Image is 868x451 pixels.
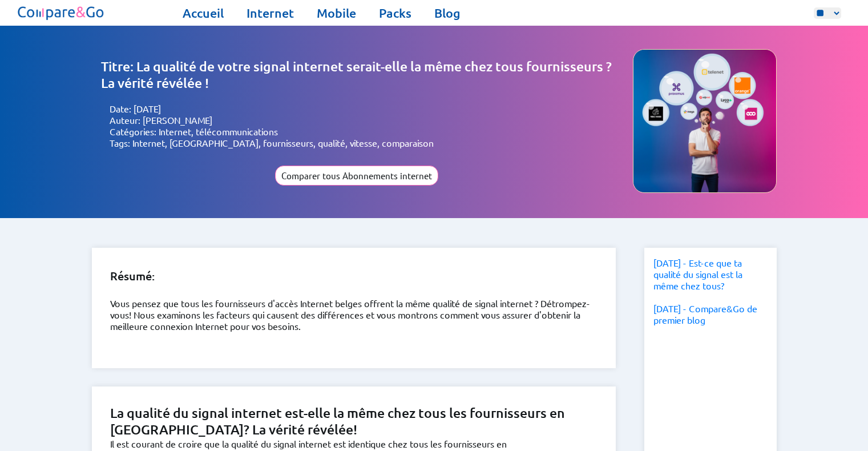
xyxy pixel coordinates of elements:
[110,114,612,126] li: Auteur: [PERSON_NAME]
[633,49,777,193] img: Image representing the company
[653,303,757,325] a: [DATE] - Compare&Go de premier blog
[183,5,224,21] a: Accueil
[110,268,597,284] h3: Résumé:
[15,3,107,23] img: Logo of Compare&Go
[317,5,356,21] a: Mobile
[275,166,438,186] button: Comparer tous Abonnements internet
[92,248,616,368] div: Vous pensez que tous les fournisseurs d'accès Internet belges offrent la même qualité de signal i...
[653,257,742,291] a: [DATE] - Est-ce que ta qualité du signal est la même chez tous?
[110,405,597,438] h1: La qualité du signal internet est-elle la même chez tous les fournisseurs en [GEOGRAPHIC_DATA]? L...
[275,160,438,186] a: Comparer tous Abonnements internet
[110,137,612,148] li: Tags: Internet, [GEOGRAPHIC_DATA], fournisseurs, qualité, vitesse, comparaison
[247,5,294,21] a: Internet
[434,5,461,21] a: Blog
[110,126,612,137] li: Catégories: Internet, télécommunications
[379,5,411,21] a: Packs
[101,58,612,91] h1: Titre: La qualité de votre signal internet serait-elle la même chez tous fournisseurs ? La vérité...
[110,103,612,114] li: Date: [DATE]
